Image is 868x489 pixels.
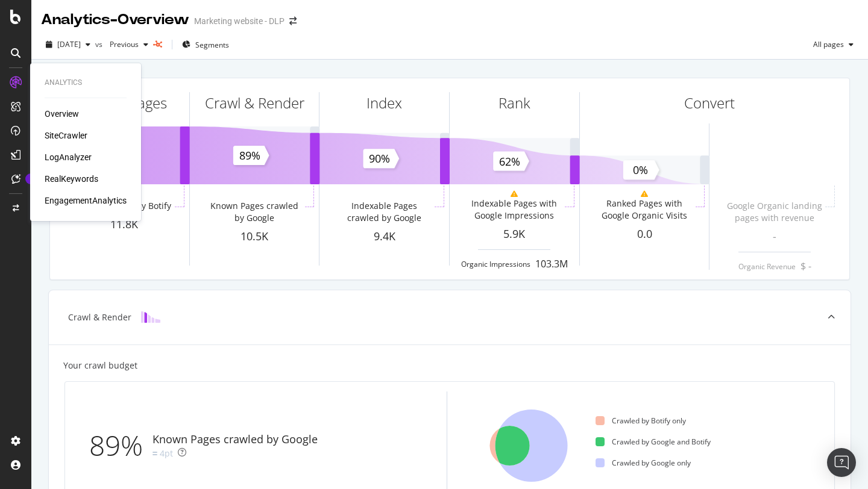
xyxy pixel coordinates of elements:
span: Previous [105,39,139,49]
div: Your crawl budget [63,360,137,372]
span: 2025 Aug. 29th [57,39,81,49]
div: 103.3M [535,257,568,271]
a: RealKeywords [45,173,98,185]
div: Crawled by Google and Botify [596,437,711,447]
img: block-icon [141,311,160,323]
div: Indexable Pages crawled by Google [336,200,432,224]
div: 9.4K [319,229,449,244]
span: Segments [195,40,229,50]
img: Equal [153,452,157,455]
a: SiteCrawler [45,129,87,142]
a: EngagementAnalytics [45,195,127,207]
div: 11.8K [60,217,189,232]
div: Organic Impressions [461,259,530,269]
div: arrow-right-arrow-left [289,17,297,25]
div: Crawled by Google only [596,458,691,468]
div: Crawl & Render [205,93,304,113]
div: Analytics - Overview [41,10,189,30]
div: Tooltip anchor [25,173,36,184]
div: Known Pages crawled by Google [153,432,318,447]
div: Index [366,93,402,113]
div: Pages crawled by Botify [76,200,171,212]
div: 89% [89,426,153,466]
button: Previous [105,35,153,54]
div: Open Intercom Messenger [827,448,856,477]
div: Indexable Pages with Google Impressions [466,198,562,222]
button: [DATE] [41,35,95,54]
div: 4pt [160,447,173,459]
span: All pages [808,39,844,49]
div: Crawl & Render [68,311,131,323]
div: 10.5K [190,229,319,244]
div: Known Pages crawled by Google [206,200,302,224]
a: LogAnalyzer [45,151,92,163]
div: Crawled by Botify only [596,416,686,426]
div: Analytics [45,78,127,88]
div: 5.9K [450,226,579,242]
div: Rank [498,93,530,113]
span: vs [95,39,105,49]
div: Marketing website - DLP [194,15,285,27]
a: Overview [45,108,79,120]
button: All pages [808,35,858,54]
button: Segments [177,35,234,54]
